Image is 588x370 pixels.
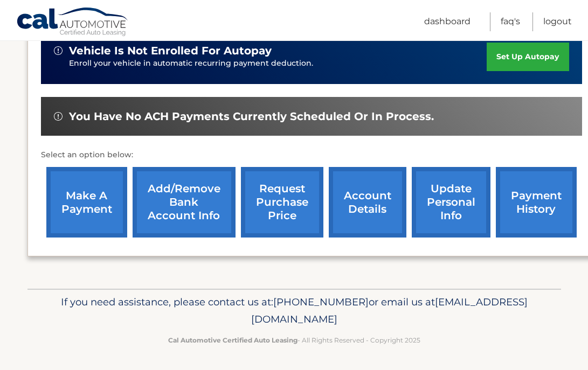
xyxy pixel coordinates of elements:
span: [EMAIL_ADDRESS][DOMAIN_NAME] [251,296,528,325]
p: If you need assistance, please contact us at: or email us at [44,294,545,328]
p: Enroll your vehicle in automatic recurring payment deduction. [69,58,487,69]
a: FAQ's [501,12,520,31]
span: [PHONE_NUMBER] [273,296,369,308]
a: account details [329,167,406,238]
span: vehicle is not enrolled for autopay [69,44,272,58]
img: alert-white.svg [54,46,63,55]
p: - All Rights Reserved - Copyright 2025 [44,334,545,346]
a: set up autopay [487,43,569,71]
a: payment history [496,167,577,238]
img: alert-white.svg [54,112,63,121]
a: make a payment [46,167,127,238]
p: Select an option below: [41,149,582,162]
a: Dashboard [424,12,471,31]
a: Add/Remove bank account info [133,167,236,238]
a: Logout [543,12,572,31]
a: request purchase price [241,167,323,238]
a: update personal info [412,167,490,238]
a: Cal Automotive [16,7,129,38]
span: You have no ACH payments currently scheduled or in process. [69,110,434,123]
strong: Cal Automotive Certified Auto Leasing [168,336,298,344]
